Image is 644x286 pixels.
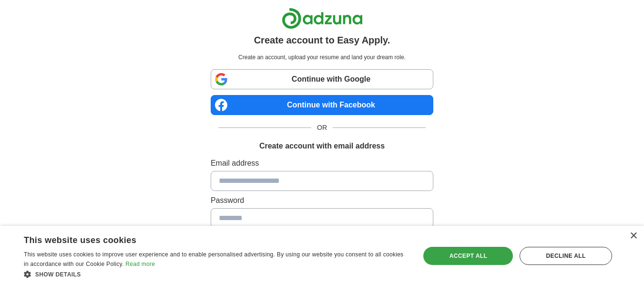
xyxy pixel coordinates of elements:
[125,261,155,267] a: Read more, opens a new window
[35,271,81,278] span: Show details
[259,140,385,152] h1: Create account with email address
[520,247,612,265] div: Decline all
[282,8,363,29] img: Adzuna logo
[213,53,431,62] p: Create an account, upload your resume and land your dream role.
[211,158,433,169] label: Email address
[211,69,433,89] a: Continue with Google
[24,251,403,267] span: This website uses cookies to improve user experience and to enable personalised advertising. By u...
[423,247,513,265] div: Accept all
[311,123,333,133] span: OR
[24,269,409,279] div: Show details
[254,33,390,47] h1: Create account to Easy Apply.
[211,195,433,206] label: Password
[24,232,385,246] div: This website uses cookies
[630,233,637,240] div: Close
[211,95,433,115] a: Continue with Facebook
